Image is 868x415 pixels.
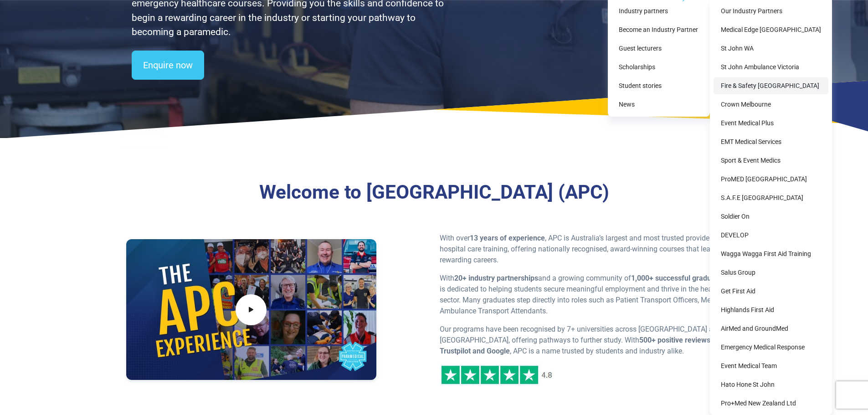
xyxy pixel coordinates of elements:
strong: 20+ industry partnerships [454,274,538,282]
a: EMT Medical Services [714,134,828,151]
p: With over , APC is Australia’s largest and most trusted provider of pre-hospital care training, o... [440,233,742,266]
a: St John WA [714,41,828,57]
a: Enquire now [132,51,204,80]
a: Sport & Event Medics [714,153,828,169]
a: Become an Industry Partner [611,22,706,39]
a: Emergency Medical Response [714,339,828,356]
a: Event Medical Plus [714,115,828,132]
a: Industry partners [611,3,706,20]
a: Scholarships [611,59,706,76]
a: S.A.F.E [GEOGRAPHIC_DATA] [714,190,828,207]
h3: Welcome to [GEOGRAPHIC_DATA] (APC) [172,181,696,204]
a: Guest lecturers [611,41,706,57]
a: Hato Hone St John [714,377,828,394]
a: Wagga Wagga First Aid Training [714,246,828,263]
a: ProMED [GEOGRAPHIC_DATA] [714,171,828,188]
p: Our programs have been recognised by 7+ universities across [GEOGRAPHIC_DATA] and [GEOGRAPHIC_DAT... [440,324,742,357]
a: DEVELOP [714,227,828,244]
a: Event Medical Team [714,358,828,375]
a: Fire & Safety [GEOGRAPHIC_DATA] [714,78,828,95]
a: Salus Group [714,265,828,282]
a: Student stories [611,78,706,95]
a: Get First Aid [714,283,828,300]
a: Our Industry Partners [714,3,828,20]
strong: 13 years of experience [470,234,545,242]
a: AirMed and GroundMed [714,321,828,338]
a: Crown Melbourne [714,97,828,113]
p: With and a growing community of , APC is dedicated to helping students secure meaningful employme... [440,273,742,317]
a: St John Ambulance Victoria [714,59,828,76]
a: Highlands First Aid [714,302,828,319]
a: Pro+Med New Zealand Ltd [714,395,828,412]
a: Medical Edge [GEOGRAPHIC_DATA] [714,22,828,39]
a: News [611,97,706,113]
a: Soldier On [714,209,828,225]
strong: 1,000+ successful graduates [631,274,725,282]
